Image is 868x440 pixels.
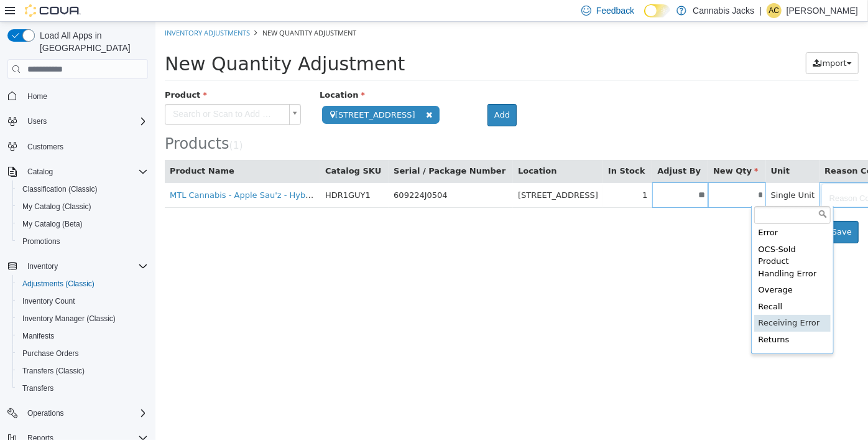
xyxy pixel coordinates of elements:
[644,4,670,17] input: Dark Mode
[17,276,99,291] a: Adjustments (Classic)
[17,276,148,291] span: Adjustments (Classic)
[22,139,68,154] a: Customers
[17,329,59,344] a: Manifests
[2,163,153,180] button: Catalog
[759,3,762,18] p: |
[22,406,148,421] span: Operations
[27,116,47,126] span: Users
[22,88,148,103] span: Home
[17,346,148,361] span: Purchase Orders
[22,279,95,289] span: Adjustments (Classic)
[12,215,153,233] button: My Catalog (Beta)
[22,139,148,154] span: Customers
[2,258,153,275] button: Inventory
[17,199,96,214] a: My Catalog (Classic)
[27,261,58,271] span: Inventory
[2,87,153,105] button: Home
[599,326,675,355] div: Store Inventory Audit
[693,3,754,18] p: Cannabis Jacks
[17,381,148,396] span: Transfers
[17,234,65,249] a: Promotions
[17,182,148,197] span: Classification (Classic)
[27,91,47,101] span: Home
[35,29,148,54] span: Load All Apps in [GEOGRAPHIC_DATA]
[17,346,84,361] a: Purchase Orders
[12,380,153,397] button: Transfers
[25,4,81,17] img: Cova
[17,182,103,197] a: Classification (Classic)
[17,234,148,249] span: Promotions
[22,406,69,421] button: Operations
[22,219,83,229] span: My Catalog (Beta)
[2,138,153,156] button: Customers
[12,327,153,345] button: Manifests
[22,259,63,274] button: Inventory
[596,4,634,17] span: Feedback
[22,202,91,212] span: My Catalog (Classic)
[22,296,75,306] span: Inventory Count
[22,89,52,104] a: Home
[17,311,148,326] span: Inventory Manager (Classic)
[17,199,148,214] span: My Catalog (Classic)
[22,164,58,179] button: Catalog
[22,349,79,358] span: Purchase Orders
[12,362,153,380] button: Transfers (Classic)
[599,191,675,220] div: OCS-Receiving Error
[2,113,153,130] button: Users
[22,259,148,274] span: Inventory
[599,277,675,294] div: Recall
[769,3,780,18] span: AC
[22,184,98,194] span: Classification (Classic)
[27,408,64,418] span: Operations
[17,363,90,378] a: Transfers (Classic)
[22,383,53,393] span: Transfers
[22,164,148,179] span: Catalog
[599,220,675,261] div: OCS-Sold Product Handling Error
[12,293,153,310] button: Inventory Count
[17,381,58,396] a: Transfers
[22,114,148,129] span: Users
[17,217,88,232] a: My Catalog (Beta)
[22,366,85,376] span: Transfers (Classic)
[12,198,153,215] button: My Catalog (Classic)
[767,3,782,18] div: Andrew Corcoran
[17,294,80,309] a: Inventory Count
[17,294,148,309] span: Inventory Count
[17,363,148,378] span: Transfers (Classic)
[17,311,121,326] a: Inventory Manager (Classic)
[12,233,153,250] button: Promotions
[22,114,52,129] button: Users
[22,314,116,324] span: Inventory Manager (Classic)
[17,329,148,344] span: Manifests
[2,405,153,422] button: Operations
[599,293,675,310] div: Receiving Error
[22,331,54,341] span: Manifests
[17,217,148,232] span: My Catalog (Beta)
[27,167,53,177] span: Catalog
[12,345,153,362] button: Purchase Orders
[599,260,675,277] div: Overage
[27,142,63,152] span: Customers
[12,180,153,198] button: Classification (Classic)
[599,310,675,327] div: Returns
[12,275,153,293] button: Adjustments (Classic)
[787,3,858,18] p: [PERSON_NAME]
[22,236,60,246] span: Promotions
[12,310,153,327] button: Inventory Manager (Classic)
